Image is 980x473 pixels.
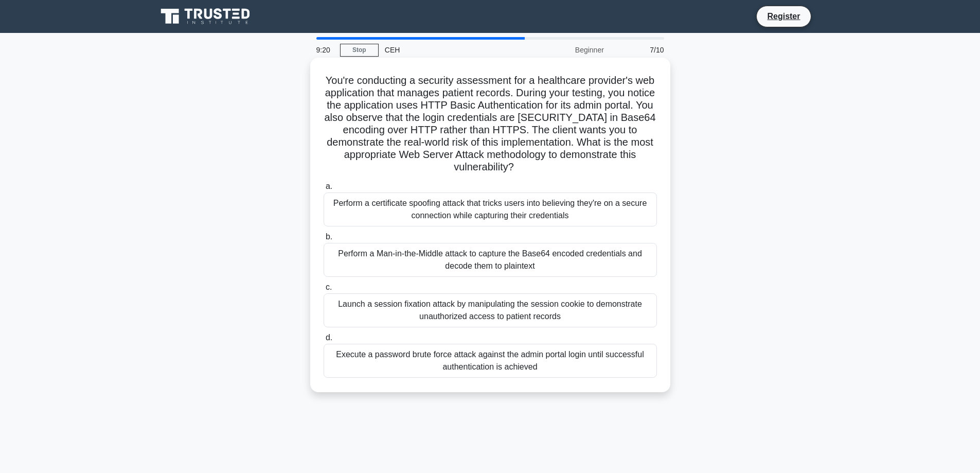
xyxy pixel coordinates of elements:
span: a. [326,182,332,190]
a: Stop [340,44,379,57]
h5: You're conducting a security assessment for a healthcare provider's web application that manages ... [323,74,658,174]
div: 9:20 [310,40,340,60]
div: Beginner [520,40,610,60]
span: b. [326,232,332,241]
div: Perform a certificate spoofing attack that tricks users into believing they're on a secure connec... [324,192,657,226]
div: CEH [379,40,520,60]
div: Execute a password brute force attack against the admin portal login until successful authenticat... [324,344,657,378]
span: c. [326,283,332,291]
a: Register [761,10,806,23]
div: 7/10 [610,40,670,60]
div: Perform a Man-in-the-Middle attack to capture the Base64 encoded credentials and decode them to p... [324,243,657,277]
span: d. [326,333,332,342]
div: Launch a session fixation attack by manipulating the session cookie to demonstrate unauthorized a... [324,293,657,327]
